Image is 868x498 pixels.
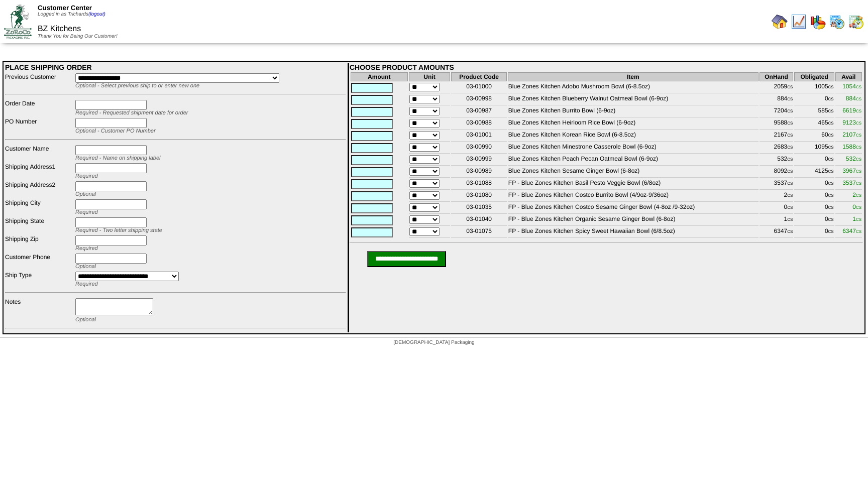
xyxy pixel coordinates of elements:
td: 0 [794,94,834,105]
a: (logout) [88,12,105,17]
td: 2059 [759,82,794,93]
span: CS [828,97,834,101]
td: FP - Blue Zones Kitchen Costco Burrito Bowl (4/9oz-9/36oz) [508,191,758,202]
td: 7204 [759,106,794,117]
span: Required [75,173,98,179]
span: 6347 [842,227,861,234]
td: 03-00998 [451,94,506,105]
span: CS [856,121,861,126]
td: 1 [759,215,794,226]
span: Required - Requested shipment date for order [75,110,188,116]
th: Product Code [451,72,506,81]
td: 03-00990 [451,143,506,154]
td: 03-00988 [451,118,506,130]
div: CHOOSE PRODUCT AMOUNTS [350,63,863,71]
img: graph.gif [810,14,826,30]
span: CS [787,97,793,101]
td: 03-01000 [451,82,506,93]
span: CS [828,181,834,186]
td: 03-00989 [451,167,506,178]
span: Required [75,209,98,215]
td: FP - Blue Zones Kitchen Basil Pesto Veggie Bowl (6/8oz) [508,179,758,190]
th: Item [508,72,758,81]
span: Optional - Select previous ship to or enter new one [75,83,199,89]
span: 1054 [842,83,861,90]
td: 8092 [759,167,794,178]
span: 532 [846,155,861,162]
td: Blue Zones Kitchen Adobo Mushroom Bowl (6-8.5oz) [508,82,758,93]
td: 0 [759,203,794,214]
th: OnHand [759,72,794,81]
span: CS [856,229,861,234]
span: CS [856,133,861,138]
td: 03-01035 [451,203,506,214]
span: CS [828,169,834,174]
span: CS [856,181,861,186]
td: FP - Blue Zones Kitchen Costco Sesame Ginger Bowl (4-8oz /9-32oz) [508,203,758,214]
td: 0 [794,203,834,214]
td: 6347 [759,227,794,238]
span: CS [856,157,861,162]
span: Optional [75,317,96,323]
td: 03-01080 [451,191,506,202]
td: 465 [794,118,834,130]
span: Optional [75,264,96,270]
span: CS [856,205,861,210]
td: Order Date [5,99,74,116]
span: CS [787,121,793,126]
td: 2167 [759,131,794,142]
td: 585 [794,106,834,117]
span: CS [856,145,861,150]
span: CS [787,133,793,138]
td: Shipping State [5,217,74,234]
th: Amount [351,72,408,81]
span: Logged in as Trichards [38,12,105,17]
td: Blue Zones Kitchen Heirloom Rice Bowl (6-9oz) [508,118,758,130]
td: 03-00987 [451,106,506,117]
span: 1 [852,215,861,222]
td: PO Number [5,117,74,135]
span: CS [828,133,834,138]
img: ZoRoCo_Logo(Green%26Foil)%20jpg.webp [4,5,32,38]
td: 4125 [794,167,834,178]
span: Customer Center [38,4,92,12]
td: Ship Type [5,271,74,288]
td: 9588 [759,118,794,130]
span: [DEMOGRAPHIC_DATA] Packaging [393,340,474,345]
td: Blue Zones Kitchen Korean Rice Bowl (6-8.5oz) [508,131,758,142]
span: 3537 [842,179,861,186]
span: CS [828,193,834,198]
span: 2 [852,191,861,198]
span: 0 [852,203,861,210]
td: Blue Zones Kitchen Burrito Bowl (6-9oz) [508,106,758,117]
td: 2 [759,191,794,202]
span: BZ Kitchens [38,25,81,33]
td: 1095 [794,143,834,154]
span: CS [787,85,793,89]
span: CS [787,193,793,198]
td: Previous Customer [5,73,74,89]
td: Shipping City [5,199,74,216]
td: 60 [794,131,834,142]
span: CS [787,109,793,113]
td: 03-01075 [451,227,506,238]
td: Customer Name [5,145,74,162]
span: Required - Name on shipping label [75,155,160,161]
td: FP - Blue Zones Kitchen Organic Sesame Ginger Bowl (6-8oz) [508,215,758,226]
span: CS [787,181,793,186]
span: CS [828,205,834,210]
span: CS [856,193,861,198]
img: calendarprod.gif [829,14,845,30]
span: CS [856,217,861,222]
span: 3967 [842,167,861,174]
td: 2683 [759,143,794,154]
td: 0 [794,191,834,202]
span: CS [828,85,834,89]
span: Thank You for Being Our Customer! [38,34,118,39]
span: Required - Two letter shipping state [75,227,162,233]
td: 1005 [794,82,834,93]
td: FP - Blue Zones Kitchen Spicy Sweet Hawaiian Bowl (6/8.5oz) [508,227,758,238]
span: 9123 [842,119,861,126]
span: CS [787,169,793,174]
span: CS [828,109,834,113]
